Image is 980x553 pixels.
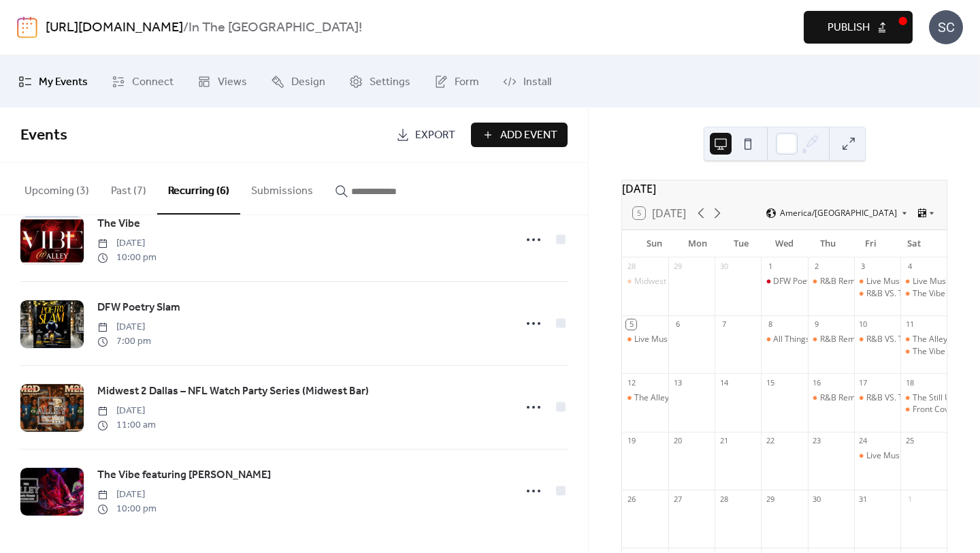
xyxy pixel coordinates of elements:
[900,404,947,415] div: Front Cover Band Live
[858,377,868,388] div: 17
[765,494,775,504] div: 29
[854,288,900,300] div: R&B VS. THE TRAP
[900,276,947,287] div: Live Music Performance by Smoke & The Playlist
[719,377,729,388] div: 14
[812,319,822,330] div: 9
[17,16,37,38] img: logo
[97,215,140,233] a: The Vibe
[622,180,947,197] div: [DATE]
[808,334,854,345] div: R&B Remix Thursdays
[415,127,455,144] span: Export
[97,300,180,316] span: DFW Poetry Slam
[765,436,775,446] div: 22
[97,299,180,317] a: DFW Poetry Slam
[765,377,775,388] div: 15
[719,230,763,257] div: Tue
[913,288,945,300] div: The Vibe
[339,61,421,102] a: Settings
[218,72,247,93] span: Views
[39,72,88,93] span: My Events
[849,230,893,257] div: Fri
[765,319,775,330] div: 8
[900,334,947,345] div: The Alley Music House Concert Series presents Kevin Hawkins Live
[634,334,868,345] div: Live Music Performance by [PERSON_NAME] & The Razz Band
[622,276,668,287] div: Midwest 2 Dallas – NFL Watch Party Series (Midwest Bar)
[97,251,157,265] span: 10:00 pm
[500,127,557,144] span: Add Event
[493,61,561,102] a: Install
[812,262,822,272] div: 2
[719,319,729,330] div: 7
[858,319,868,330] div: 10
[812,436,822,446] div: 23
[97,334,151,349] span: 7:00 pm
[97,236,157,251] span: [DATE]
[854,450,900,462] div: Live Music Performance by Don Diego & The Razz Band
[854,276,900,287] div: Live Music Performance by TMarsh
[812,377,822,388] div: 16
[97,502,157,516] span: 10:00 pm
[773,334,848,345] div: All Things Open Mic
[46,15,183,41] a: [URL][DOMAIN_NAME]
[8,61,98,102] a: My Events
[719,262,729,272] div: 30
[97,418,156,432] span: 11:00 am
[626,262,636,272] div: 28
[672,494,683,504] div: 27
[892,230,936,257] div: Sat
[761,334,807,345] div: All Things Open Mic
[808,392,854,404] div: R&B Remix Thursdays
[765,262,775,272] div: 1
[14,163,100,213] button: Upcoming (3)
[672,436,683,446] div: 20
[291,72,325,93] span: Design
[808,276,854,287] div: R&B Remix Thursdays
[812,494,822,504] div: 30
[261,61,336,102] a: Design
[820,334,903,345] div: R&B Remix Thursdays
[672,319,683,330] div: 6
[97,467,271,484] a: The Vibe featuring [PERSON_NAME]
[97,216,140,232] span: The Vibe
[455,72,479,93] span: Form
[904,494,915,504] div: 1
[626,436,636,446] div: 19
[523,72,551,93] span: Install
[854,392,900,404] div: R&B VS. THE TRAP
[424,61,489,102] a: Form
[20,121,67,151] span: Events
[900,288,947,300] div: The Vibe
[900,392,947,404] div: The Still Unlearning Tour
[820,392,903,404] div: R&B Remix Thursdays
[828,20,870,36] span: Publish
[719,436,729,446] div: 21
[622,392,668,404] div: The Alley Music House Concert Series presents Dej Loaf
[132,72,174,93] span: Connect
[97,404,156,418] span: [DATE]
[157,163,240,215] button: Recurring (6)
[370,72,410,93] span: Settings
[471,123,568,147] a: Add Event
[780,209,897,217] span: America/[GEOGRAPHIC_DATA]
[97,488,157,502] span: [DATE]
[866,392,936,404] div: R&B VS. THE TRAP
[900,346,947,358] div: The Vibe
[626,319,636,330] div: 5
[904,262,915,272] div: 4
[626,377,636,388] div: 12
[101,61,184,102] a: Connect
[904,319,915,330] div: 11
[761,276,807,287] div: DFW Poetry Slam
[676,230,720,257] div: Mon
[866,288,936,300] div: R&B VS. THE TRAP
[386,123,465,147] a: Export
[187,61,257,102] a: Views
[97,467,271,484] span: The Vibe featuring [PERSON_NAME]
[929,10,963,44] div: SC
[858,436,868,446] div: 24
[634,276,850,287] div: Midwest 2 Dallas – NFL Watch Party Series (Midwest Bar)
[913,346,945,358] div: The Vibe
[97,320,151,334] span: [DATE]
[97,383,369,400] a: Midwest 2 Dallas – NFL Watch Party Series (Midwest Bar)
[100,163,157,213] button: Past (7)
